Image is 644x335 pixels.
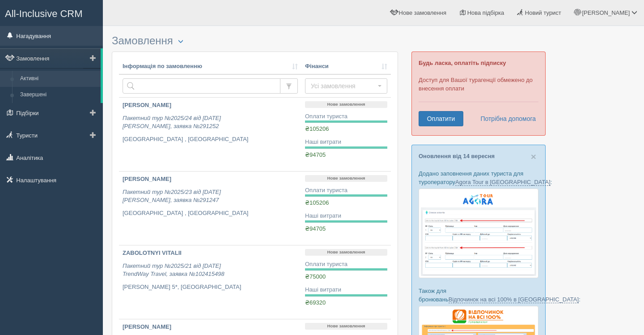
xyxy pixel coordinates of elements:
span: Усі замовлення [311,82,376,90]
span: [PERSON_NAME] [582,9,630,16]
div: Оплати туриста [305,186,387,195]
span: ₴105206 [305,199,329,206]
p: Нове замовлення [305,175,387,182]
p: Нове замовлення [305,323,387,330]
p: Додано заповнення даних туриста для туроператору : [419,169,538,186]
div: Оплати туриста [305,260,387,269]
input: Пошук за номером замовлення, ПІБ або паспортом туриста [123,78,280,94]
span: Нове замовлення [399,9,446,16]
p: Нове замовлення [305,101,387,108]
a: Завершені [16,87,101,103]
a: ZABOLOTNYI VITALII Пакетний тур №2025/21 від [DATE]TrendWay Travel, заявка №102415498 [PERSON_NAM... [119,245,301,319]
span: Новий турист [525,9,561,16]
i: Пакетний тур №2025/23 від [DATE] [PERSON_NAME], заявка №291247 [123,189,221,204]
span: ₴94705 [305,151,326,158]
b: [PERSON_NAME] [123,176,171,182]
p: Нове замовлення [305,249,387,256]
a: Оновлення від 14 вересня [419,153,495,159]
a: Потрібна допомога [475,111,536,126]
a: Інформація по замовленню [123,62,298,71]
div: Доступ для Вашої турагенції обмежено до внесення оплати [411,52,546,136]
a: Agora Tour в [GEOGRAPHIC_DATA] [455,179,551,186]
span: All-Inclusive CRM [5,8,83,19]
span: ₴94705 [305,225,326,232]
b: Будь ласка, оплатіть підписку [419,60,506,66]
a: Оплатити [419,111,463,126]
a: [PERSON_NAME] Пакетний тур №2025/24 від [DATE][PERSON_NAME], заявка №291252 [GEOGRAPHIC_DATA] , [... [119,98,301,171]
i: Пакетний тур №2025/24 від [DATE] [PERSON_NAME], заявка №291252 [123,115,221,130]
div: Наші витрати [305,212,387,220]
b: [PERSON_NAME] [123,323,171,330]
div: Наші витрати [305,138,387,146]
div: Оплати туриста [305,112,387,121]
b: [PERSON_NAME] [123,102,171,108]
a: Фінанси [305,62,387,71]
p: [PERSON_NAME] 5*, [GEOGRAPHIC_DATA] [123,283,298,292]
span: ₴69320 [305,299,326,306]
span: ₴105206 [305,125,329,132]
a: [PERSON_NAME] Пакетний тур №2025/23 від [DATE][PERSON_NAME], заявка №291247 [GEOGRAPHIC_DATA] , [... [119,172,301,245]
span: × [531,151,536,162]
p: Також для бронювань : [419,287,538,304]
button: Close [531,152,536,161]
a: All-Inclusive CRM [0,0,102,25]
p: [GEOGRAPHIC_DATA] , [GEOGRAPHIC_DATA] [123,209,298,218]
button: Усі замовлення [305,78,387,94]
img: agora-tour-%D1%84%D0%BE%D1%80%D0%BC%D0%B0-%D0%B1%D1%80%D0%BE%D0%BD%D1%8E%D0%B2%D0%B0%D0%BD%D0%BD%... [419,189,538,278]
p: [GEOGRAPHIC_DATA] , [GEOGRAPHIC_DATA] [123,135,298,144]
span: ₴75000 [305,273,326,280]
div: Наші витрати [305,286,387,294]
h3: Замовлення [112,35,398,47]
span: Нова підбірка [467,9,504,16]
i: Пакетний тур №2025/21 від [DATE] TrendWay Travel, заявка №102415498 [123,262,225,278]
a: Активні [16,71,101,87]
b: ZABOLOTNYI VITALII [123,249,182,256]
a: Відпочинок на всі 100% в [GEOGRAPHIC_DATA] [449,296,579,303]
